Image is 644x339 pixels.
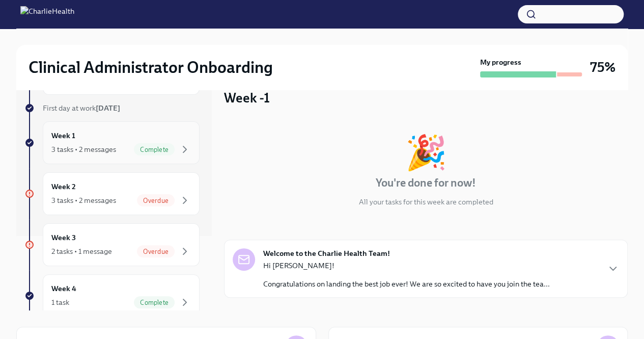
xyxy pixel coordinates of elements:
[51,283,76,294] h6: Week 4
[43,103,120,113] span: First day at work
[51,297,69,307] div: 1 task
[263,279,550,289] p: Congratulations on landing the best job ever! We are so excited to have you join the tea...
[96,103,120,113] strong: [DATE]
[405,136,447,169] div: 🎉
[20,6,74,22] img: CharlieHealth
[29,57,273,77] h2: Clinical Administrator Onboarding
[134,146,175,153] span: Complete
[590,58,615,76] h3: 75%
[480,57,521,67] strong: My progress
[137,197,175,204] span: Overdue
[24,172,200,215] a: Week 23 tasks • 2 messagesOverdue
[224,89,270,107] h3: Week -1
[51,246,112,256] div: 2 tasks • 1 message
[51,130,75,141] h6: Week 1
[51,181,76,192] h6: Week 2
[263,248,390,258] strong: Welcome to the Charlie Health Team!
[51,232,76,243] h6: Week 3
[359,197,493,207] p: All your tasks for this week are completed
[51,195,116,205] div: 3 tasks • 2 messages
[24,274,200,317] a: Week 41 taskComplete
[137,248,175,255] span: Overdue
[263,260,550,271] p: Hi [PERSON_NAME]!
[24,223,200,266] a: Week 32 tasks • 1 messageOverdue
[24,121,200,164] a: Week 13 tasks • 2 messagesComplete
[51,144,116,154] div: 3 tasks • 2 messages
[24,103,200,113] a: First day at work[DATE]
[376,175,476,191] h4: You're done for now!
[134,299,175,306] span: Complete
